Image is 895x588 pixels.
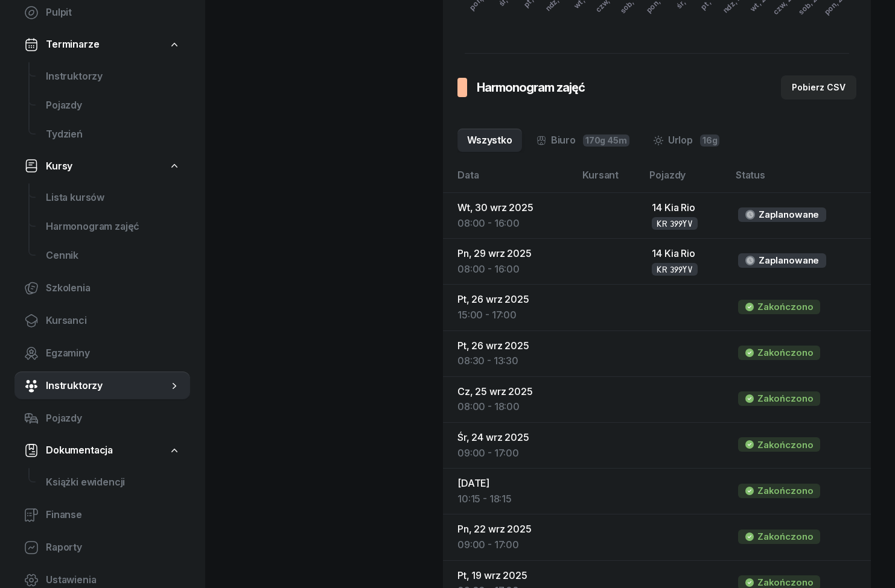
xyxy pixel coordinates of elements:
[46,313,180,329] span: Kursanci
[46,5,180,21] span: Pulpit
[46,378,168,394] span: Instruktorzy
[46,37,99,52] span: Terminarze
[14,274,190,303] a: Szkolenia
[36,183,190,212] a: Lista kursów
[46,507,180,523] span: Finanse
[644,128,730,153] a: Urlop
[757,437,813,453] div: Zakończono
[36,91,190,120] a: Pojazdy
[36,120,190,149] a: Tydzień
[46,346,180,361] span: Egzaminy
[14,501,190,530] a: Finanse
[757,483,813,499] div: Zakończono
[443,167,575,193] th: Data
[14,31,190,58] a: Terminarze
[443,285,575,330] td: Pt, 26 wrz 2025
[14,339,190,368] a: Egzaminy
[457,446,565,461] div: 09:00 - 17:00
[457,492,565,507] div: 10:15 - 18:15
[457,353,565,369] div: 08:30 - 13:30
[642,167,728,193] th: Pojazdy
[46,69,180,84] span: Instruktorzy
[46,280,180,296] span: Szkolenia
[46,127,180,142] span: Tydzień
[657,218,693,229] div: KR 399YV
[46,411,180,426] span: Pojazdy
[46,190,180,206] span: Lista kursów
[759,207,819,223] div: Zaplanowane
[36,468,190,497] a: Książki ewidencji
[652,200,719,216] div: 14 Kia Rio
[728,167,871,193] th: Status
[36,62,190,91] a: Instruktorzy
[443,239,575,285] td: Pn, 29 wrz 2025
[46,98,180,113] span: Pojazdy
[457,399,565,415] div: 08:00 - 18:00
[457,128,522,153] a: Wszystko
[457,216,565,232] div: 08:00 - 16:00
[457,537,565,553] div: 09:00 - 17:00
[14,153,190,180] a: Kursy
[46,159,72,174] span: Kursy
[757,391,813,406] div: Zakończono
[527,128,639,153] a: Biuro
[14,437,190,464] a: Dokumentacja
[652,246,719,262] div: 14 Kia Rio
[14,306,190,335] a: Kursanci
[443,376,575,422] td: Cz, 25 wrz 2025
[46,443,113,458] span: Dokumentacja
[792,80,846,95] div: Pobierz CSV
[14,404,190,433] a: Pojazdy
[457,308,565,323] div: 15:00 - 17:00
[457,262,565,277] div: 08:00 - 16:00
[46,572,180,588] span: Ustawienia
[757,345,813,361] div: Zakończono
[477,78,585,97] h3: Harmonogram zajęć
[14,371,190,400] a: Instruktorzy
[700,134,720,147] span: 16g
[757,299,813,315] div: Zakończono
[46,219,180,235] span: Harmonogram zajęć
[759,253,819,268] div: Zaplanowane
[46,475,180,490] span: Książki ewidencji
[443,193,575,239] td: Wt, 30 wrz 2025
[46,540,180,555] span: Raporty
[757,529,813,545] div: Zakończono
[575,167,642,193] th: Kursant
[583,134,629,147] span: 170g 45m
[657,264,693,274] div: KR 399YV
[781,75,856,100] button: Pobierz CSV
[443,514,575,560] td: Pn, 22 wrz 2025
[46,248,180,264] span: Cennik
[36,212,190,241] a: Harmonogram zajęć
[443,330,575,376] td: Pt, 26 wrz 2025
[36,241,190,270] a: Cennik
[443,423,575,469] td: Śr, 24 wrz 2025
[443,469,575,514] td: [DATE]
[14,533,190,562] a: Raporty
